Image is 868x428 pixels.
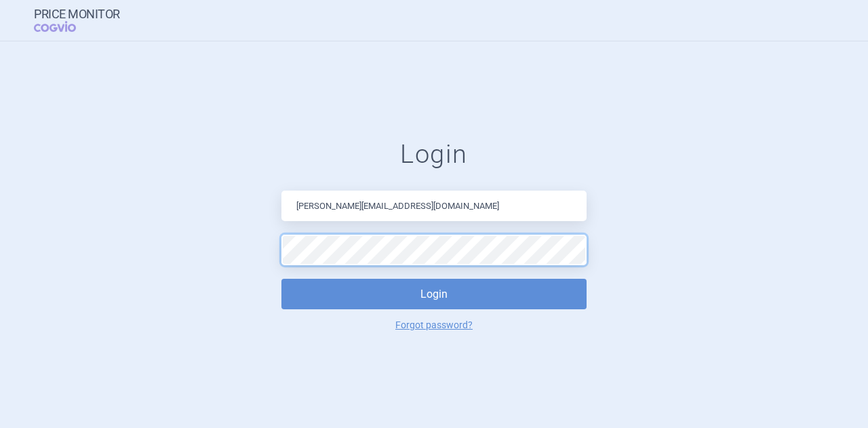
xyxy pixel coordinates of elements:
a: Price MonitorCOGVIO [34,7,120,33]
h1: Login [281,139,587,170]
a: Forgot password? [395,320,473,330]
span: COGVIO [34,21,95,32]
strong: Price Monitor [34,7,120,21]
button: Login [281,279,587,309]
input: Email [281,191,587,221]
